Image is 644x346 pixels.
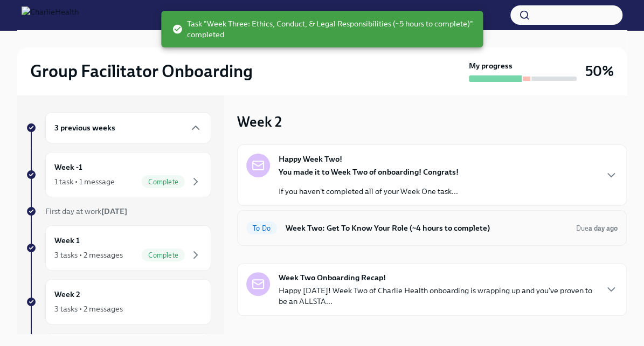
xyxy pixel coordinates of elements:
p: If you haven't completed all of your Week One task... [279,186,459,197]
div: 1 task • 1 message [54,176,115,187]
span: First day at work [45,206,127,216]
a: Week 13 tasks • 2 messagesComplete [26,225,211,271]
div: 3 tasks • 2 messages [54,250,123,260]
div: 3 tasks • 2 messages [54,303,123,314]
h6: Week 1 [54,234,80,246]
span: August 11th, 2025 08:00 [576,223,618,233]
a: First day at work[DATE] [26,206,211,217]
strong: Happy Week Two! [279,154,342,164]
strong: Week Two Onboarding Recap! [279,272,386,283]
span: Task "Week Three: Ethics, Conduct, & Legal Responsibilities (~5 hours to complete)" completed [172,18,475,40]
strong: You made it to Week Two of onboarding! Congrats! [279,167,459,177]
h6: Week Two: Get To Know Your Role (~4 hours to complete) [286,222,567,234]
p: Happy [DATE]! Week Two of Charlie Health onboarding is wrapping up and you've proven to be an ALL... [279,285,596,307]
span: To Do [246,224,277,232]
h6: 3 previous weeks [54,122,115,134]
img: CharlieHealth [22,6,79,24]
a: Week -11 task • 1 messageComplete [26,152,211,197]
strong: My progress [469,60,513,71]
strong: [DATE] [101,206,127,216]
h6: Week -1 [54,161,82,173]
h2: Group Facilitator Onboarding [30,60,253,82]
span: Due [576,224,618,232]
div: 3 previous weeks [45,112,211,143]
a: To DoWeek Two: Get To Know Your Role (~4 hours to complete)Duea day ago [246,219,618,237]
strong: a day ago [588,224,618,232]
span: Complete [142,251,185,259]
h3: Week 2 [237,112,282,132]
h3: 50% [585,61,614,81]
span: Complete [142,178,185,186]
h6: Week 2 [54,288,80,300]
a: Week 23 tasks • 2 messages [26,279,211,324]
